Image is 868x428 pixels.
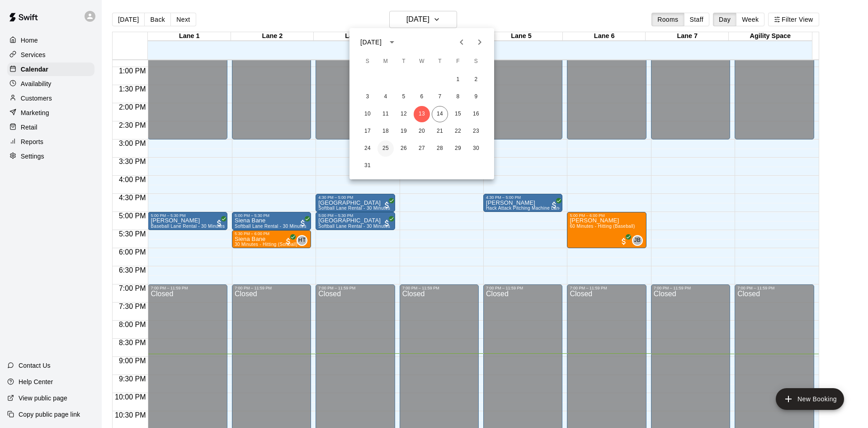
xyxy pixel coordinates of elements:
button: 8 [450,89,466,105]
span: Thursday [432,53,448,71]
button: 29 [450,140,466,157]
button: 3 [359,89,376,105]
span: Wednesday [414,53,430,71]
button: 2 [468,72,484,88]
button: 9 [468,89,484,105]
button: 24 [359,140,376,157]
button: 12 [396,106,412,122]
button: calendar view is open, switch to year view [384,34,400,50]
button: 23 [468,123,484,139]
button: 31 [359,158,376,174]
button: 21 [432,123,448,139]
button: 15 [450,106,466,122]
button: 18 [377,123,394,139]
button: 10 [359,106,376,122]
button: 26 [396,140,412,157]
button: 17 [359,123,376,139]
button: Previous month [453,33,471,51]
button: 5 [396,89,412,105]
button: 13 [414,106,430,122]
button: 30 [468,140,484,157]
button: 28 [432,140,448,157]
span: Tuesday [396,53,412,71]
button: 6 [414,89,430,105]
button: 20 [414,123,430,139]
button: 11 [377,106,394,122]
button: 19 [396,123,412,139]
span: Saturday [468,53,484,71]
button: 27 [414,140,430,157]
button: 22 [450,123,466,139]
button: 16 [468,106,484,122]
div: [DATE] [360,38,382,47]
span: Monday [377,53,394,71]
button: 25 [377,140,394,157]
span: Friday [450,53,466,71]
button: 4 [377,89,394,105]
button: 1 [450,72,466,88]
button: Next month [471,33,489,51]
button: 7 [432,89,448,105]
button: 14 [432,106,448,122]
span: Sunday [359,53,376,71]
